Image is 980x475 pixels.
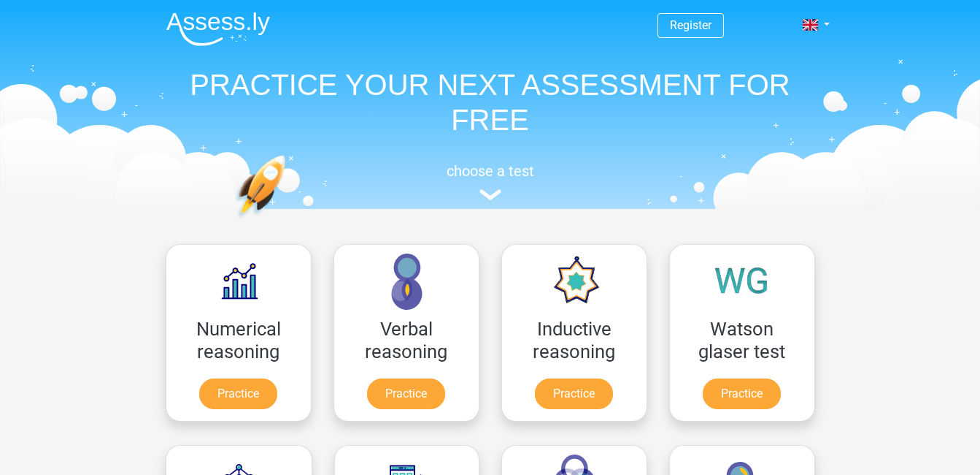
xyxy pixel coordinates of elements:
[235,155,342,287] img: practice
[199,379,277,409] a: Practice
[535,379,613,409] a: Practice
[367,379,445,409] a: Practice
[670,18,711,32] a: Register
[155,162,826,180] h5: choose a test
[155,162,826,201] a: choose a test
[166,12,270,46] img: Assessly
[703,379,781,409] a: Practice
[479,189,501,200] img: assessment
[155,67,826,137] h1: PRACTICE YOUR NEXT ASSESSMENT FOR FREE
